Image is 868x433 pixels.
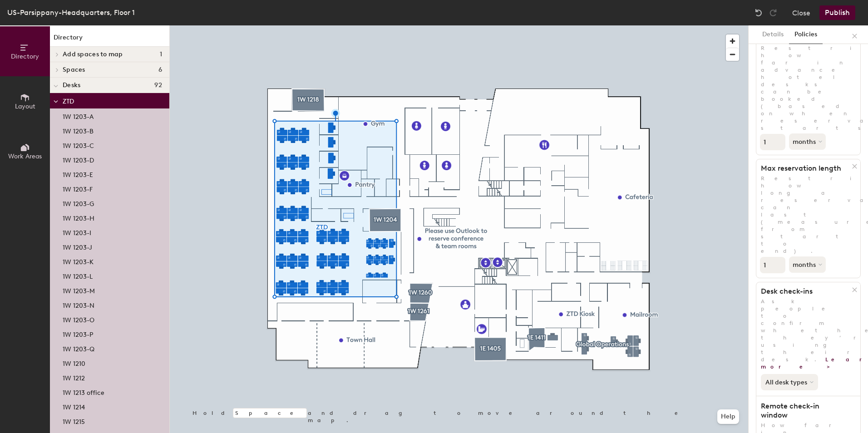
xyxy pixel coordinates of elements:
[63,285,95,295] p: 1W 1203-M
[754,8,763,17] img: Undo
[756,44,860,132] p: Restrict how far in advance hotel desks can be booked (based on when reservation starts).
[63,110,94,121] p: 1W 1203-A
[63,401,85,411] p: 1W 1214
[63,226,91,237] p: 1W 1203-I
[717,409,739,424] button: Help
[63,98,74,105] span: ZTD
[761,374,818,390] button: All desk types
[63,372,85,382] p: 1W 1212
[63,51,123,58] span: Add spaces to map
[154,82,162,89] span: 92
[789,25,823,44] button: Policies
[63,168,93,179] p: 1W 1203-E
[63,328,93,339] p: 1W 1203-P
[63,357,85,368] p: 1W 1210
[819,5,855,20] button: Publish
[158,66,162,74] span: 6
[63,183,93,193] p: 1W 1203-F
[756,402,852,420] h1: Remote check-in window
[63,241,92,251] p: 1W 1203-J
[789,133,826,150] button: months
[756,164,852,173] h1: Max reservation length
[63,82,80,89] span: Desks
[63,299,94,310] p: 1W 1203-N
[63,415,85,426] p: 1W 1215
[11,53,39,60] span: Directory
[757,25,789,44] button: Details
[792,5,810,20] button: Close
[63,66,85,74] span: Spaces
[63,343,94,353] p: 1W 1203-Q
[63,212,94,222] p: 1W 1203-H
[63,154,94,164] p: 1W 1203-D
[756,175,860,255] p: Restrict how long a reservation can last (measured from start to end).
[7,7,135,18] div: US-Parsippany-Headquarters, Floor 1
[63,197,94,208] p: 1W 1203-G
[63,314,94,324] p: 1W 1203-O
[63,125,94,135] p: 1W 1203-B
[789,256,826,273] button: months
[63,386,104,397] p: 1W 1213 office
[63,139,94,150] p: 1W 1203-C
[15,103,35,110] span: Layout
[63,270,93,280] p: 1W 1203-L
[63,256,94,266] p: 1W 1203-K
[160,51,162,58] span: 1
[8,153,42,160] span: Work Areas
[756,287,852,296] h1: Desk check-ins
[50,33,169,47] h1: Directory
[769,8,778,17] img: Redo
